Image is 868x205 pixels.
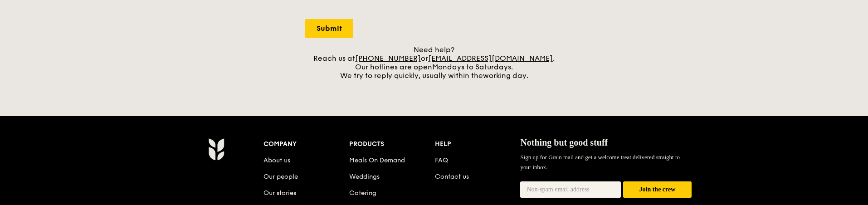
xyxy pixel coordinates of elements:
span: Mondays to Saturdays. [432,63,513,71]
a: Contact us [435,173,469,181]
div: Products [349,138,435,151]
a: Catering [349,189,376,197]
div: Company [263,138,349,151]
a: Our stories [263,189,296,197]
span: Sign up for Grain mail and get a welcome treat delivered straight to your inbox. [520,154,680,171]
a: [PHONE_NUMBER] [355,54,421,63]
a: Our people [263,173,298,181]
div: Need help? Reach us at or . Our hotlines are open We try to reply quickly, usually within the [305,45,563,80]
button: Join the crew [623,181,692,198]
a: About us [263,156,290,164]
a: FAQ [435,156,448,164]
a: [EMAIL_ADDRESS][DOMAIN_NAME] [428,54,553,63]
input: Non-spam email address [520,181,621,198]
a: Weddings [349,173,380,181]
span: Nothing but good stuff [520,137,608,147]
span: working day. [483,71,528,80]
div: Help [435,138,521,151]
img: Grain [208,138,224,161]
input: Submit [305,19,353,38]
a: Meals On Demand [349,156,405,164]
